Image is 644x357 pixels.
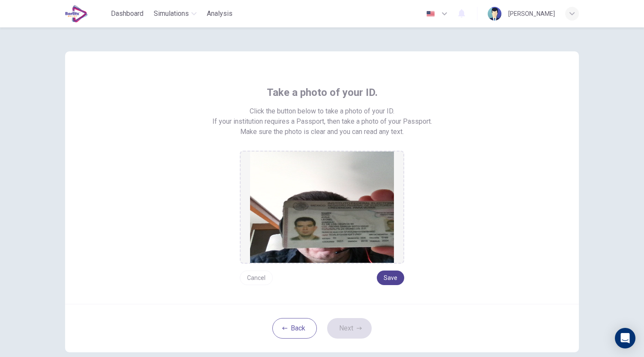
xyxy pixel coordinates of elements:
[615,328,635,348] div: Open Intercom Messenger
[212,106,432,127] span: Click the button below to take a photo of your ID. If your institution requires a Passport, then ...
[377,271,404,285] button: Save
[240,271,273,285] button: Cancel
[272,318,317,339] button: Back
[267,86,378,99] span: Take a photo of your ID.
[154,9,189,19] span: Simulations
[508,9,555,19] div: [PERSON_NAME]
[250,152,394,263] img: preview screemshot
[107,6,147,21] button: Dashboard
[111,9,143,19] span: Dashboard
[488,7,501,21] img: Profile picture
[65,5,88,22] img: EduSynch logo
[203,6,236,21] button: Analysis
[65,5,107,22] a: EduSynch logo
[425,11,436,17] img: en
[150,6,200,21] button: Simulations
[240,127,404,137] span: Make sure the photo is clear and you can read any text.
[207,9,233,19] span: Analysis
